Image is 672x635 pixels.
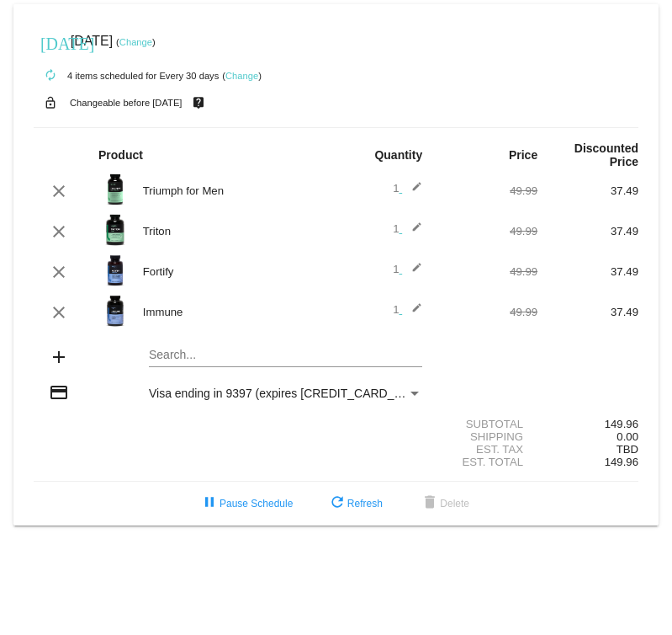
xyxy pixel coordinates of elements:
small: ( ) [222,71,262,81]
mat-icon: clear [49,262,69,282]
strong: Product [98,148,143,162]
div: Triton [135,225,336,237]
img: Image-1-Triumph_carousel-front-transp.png [98,173,132,206]
strong: Discounted Price [574,141,638,168]
div: Immune [135,306,336,318]
img: Image-1-Carousel-Immune-transp.png [98,294,132,328]
span: 1 [393,182,422,195]
img: Image-1-Carousel-Fortify-Transp.png [98,253,132,287]
div: 49.99 [437,265,537,278]
mat-icon: refresh [327,494,347,514]
small: ( ) [116,37,156,47]
span: TBD [616,443,638,456]
mat-icon: clear [49,302,69,323]
mat-icon: clear [49,221,69,242]
div: Fortify [135,265,336,278]
button: Delete [406,488,483,519]
strong: Price [509,148,537,162]
mat-icon: pause [199,494,220,514]
div: 49.99 [437,306,537,318]
small: 4 items scheduled for Every 30 days [34,71,219,81]
mat-icon: delete [420,494,440,514]
mat-icon: lock_open [40,92,61,114]
mat-icon: clear [49,181,69,201]
div: Est. Tax [437,443,537,456]
span: Visa ending in 9397 (expires [CREDIT_CARD_DATA]) [149,387,431,400]
input: Search... [149,349,422,362]
button: Pause Schedule [186,488,306,519]
div: 37.49 [537,184,638,197]
span: Refresh [327,498,383,510]
mat-icon: edit [402,262,422,282]
div: 49.99 [437,184,537,197]
mat-icon: edit [402,181,422,201]
div: Triumph for Men [135,184,336,197]
div: 149.96 [537,418,638,430]
mat-icon: live_help [188,92,209,114]
mat-icon: add [49,347,69,367]
span: Pause Schedule [199,498,293,510]
mat-icon: autorenew [40,66,61,86]
img: Image-1-Carousel-Triton-Transp.png [98,213,132,247]
div: Subtotal [437,418,537,430]
span: 149.96 [605,456,638,468]
div: 37.49 [537,265,638,278]
div: Shipping [437,430,537,443]
span: Delete [420,498,469,510]
a: Change [225,71,258,81]
mat-select: Payment Method [149,387,422,400]
mat-icon: credit_card [49,382,69,403]
span: 1 [393,303,422,316]
small: Changeable before [DATE] [70,98,183,108]
span: 0.00 [616,430,638,443]
span: 1 [393,263,422,275]
mat-icon: edit [402,221,422,242]
strong: Quantity [374,148,422,162]
div: 37.49 [537,225,638,237]
button: Refresh [314,488,396,519]
mat-icon: [DATE] [40,32,61,52]
a: Change [119,37,152,47]
div: 37.49 [537,306,638,318]
span: 1 [393,222,422,235]
div: Est. Total [437,456,537,468]
div: 49.99 [437,225,537,237]
mat-icon: edit [402,302,422,323]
